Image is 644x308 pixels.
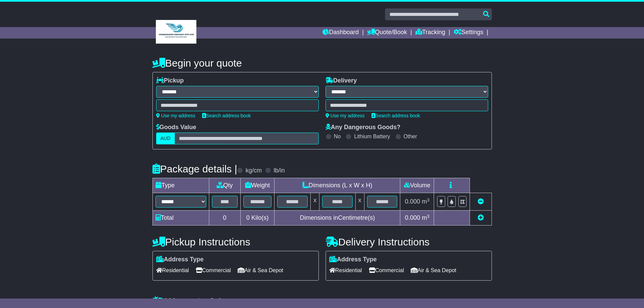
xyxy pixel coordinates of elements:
h4: Begin your quote [152,57,492,69]
span: 0.000 [405,214,420,221]
td: Dimensions in Centimetre(s) [275,211,400,226]
sup: 3 [427,214,430,219]
td: Kilo(s) [240,211,275,226]
h4: Warranty & Insurance [152,296,492,307]
label: Goods Value [156,124,196,131]
span: Residential [329,265,362,276]
label: Address Type [156,256,204,263]
span: Air & Sea Depot [411,265,456,276]
label: No [334,133,341,140]
td: Volume [400,178,434,193]
label: Lithium Battery [354,133,390,140]
a: Use my address [326,113,365,118]
label: Other [404,133,417,140]
a: Remove this item [478,198,484,205]
label: Pickup [156,77,184,85]
label: AUD [156,133,175,144]
a: Settings [454,27,483,39]
a: Tracking [415,27,445,39]
label: Address Type [329,256,377,263]
span: Air & Sea Depot [238,265,283,276]
td: x [311,193,319,211]
a: Use my address [156,113,195,118]
span: Residential [156,265,189,276]
label: kg/cm [245,167,262,174]
label: Delivery [326,77,357,85]
a: Add new item [478,214,484,221]
a: Search address book [202,113,251,118]
span: Commercial [369,265,404,276]
a: Dashboard [323,27,359,39]
span: Commercial [196,265,231,276]
a: Quote/Book [367,27,407,39]
span: 0 [246,214,249,221]
h4: Delivery Instructions [326,236,492,247]
span: m [422,214,430,221]
h4: Package details | [152,163,237,174]
label: Any Dangerous Goods? [326,124,401,131]
td: x [355,193,364,211]
td: Type [152,178,209,193]
td: 0 [209,211,240,226]
td: Weight [240,178,275,193]
span: 0.000 [405,198,420,205]
a: Search address book [372,113,420,118]
sup: 3 [427,197,430,203]
h4: Pickup Instructions [152,236,319,247]
span: m [422,198,430,205]
td: Dimensions (L x W x H) [275,178,400,193]
td: Qty [209,178,240,193]
td: Total [152,211,209,226]
label: lb/in [273,167,285,174]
